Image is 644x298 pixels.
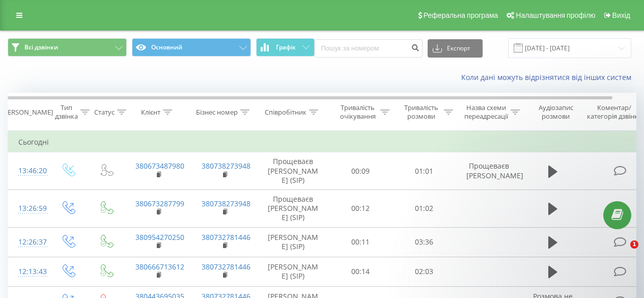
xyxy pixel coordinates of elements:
td: 03:36 [393,227,456,257]
div: [PERSON_NAME] [2,108,53,117]
div: Клієнт [141,108,160,117]
div: 12:26:37 [18,232,39,252]
td: Прощеваєв [PERSON_NAME] (SIP) [258,189,329,227]
span: Реферальна програма [424,11,498,19]
td: 01:01 [393,152,456,190]
div: 12:13:43 [18,262,39,282]
div: 13:46:20 [18,161,39,181]
td: 01:02 [393,189,456,227]
div: Співробітник [265,108,306,117]
span: Налаштування профілю [516,11,595,19]
span: 1 [630,240,638,249]
td: [PERSON_NAME] (SIP) [258,227,329,257]
div: Тип дзвінка [55,103,78,121]
iframe: Intercom live chat [609,240,634,265]
div: Статус [94,108,115,117]
a: 380673287799 [135,199,184,208]
div: 13:26:59 [18,199,39,219]
a: 380738273948 [202,161,250,171]
div: Бізнес номер [196,108,238,117]
td: 00:12 [329,189,393,227]
a: 380954270250 [135,232,184,242]
a: 380732781446 [202,232,250,242]
td: 00:09 [329,152,393,190]
a: 380673487980 [135,161,184,171]
a: 380666713612 [135,262,184,272]
td: Прощеваєв [PERSON_NAME] (SIP) [258,152,329,190]
td: [PERSON_NAME] (SIP) [258,257,329,286]
div: Тривалість очікування [338,103,378,121]
div: Тривалість розмови [401,103,441,121]
span: Вихід [612,11,630,19]
button: Експорт [428,39,483,58]
span: Графік [276,44,296,51]
button: Основний [132,38,251,57]
td: 00:11 [329,227,393,257]
td: 00:14 [329,257,393,286]
span: Всі дзвінки [24,43,58,51]
button: Графік [256,38,315,57]
input: Пошук за номером [315,39,423,58]
a: 380732781446 [202,262,250,272]
a: 380738273948 [202,199,250,208]
td: 02:03 [393,257,456,286]
button: Всі дзвінки [8,38,127,57]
